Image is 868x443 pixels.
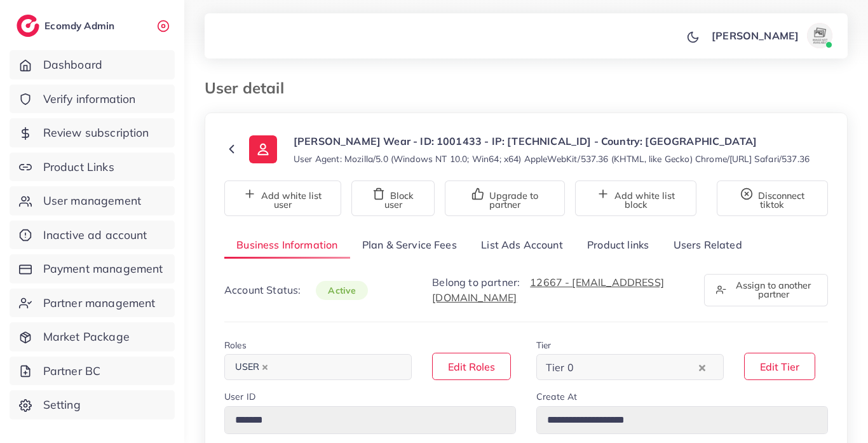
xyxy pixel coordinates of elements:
[704,274,828,306] button: Assign to another partner
[10,221,175,250] a: Inactive ad account
[445,181,565,216] button: Upgrade to partner
[224,339,247,351] label: Roles
[224,390,255,403] label: User ID
[43,57,102,73] span: Dashboard
[351,181,435,216] button: Block user
[661,231,754,259] a: Users Related
[205,79,294,97] h3: User detail
[807,23,832,48] img: avatar
[43,295,156,311] span: Partner management
[249,135,277,163] img: ic-user-info.36bf1079.svg
[536,390,577,403] label: Create At
[43,159,114,175] span: Product Links
[536,354,724,380] div: Search for option
[262,364,268,371] button: Deselect USER
[712,28,799,43] p: [PERSON_NAME]
[10,153,175,182] a: Product Links
[575,231,661,259] a: Product links
[17,15,39,37] img: logo
[432,353,511,380] button: Edit Roles
[43,193,141,209] span: User management
[536,339,552,351] label: Tier
[10,85,175,114] a: Verify information
[43,125,149,141] span: Review subscription
[224,181,341,216] button: Add white list user
[224,282,368,298] p: Account Status:
[43,397,81,413] span: Setting
[43,363,101,379] span: Partner BC
[10,254,175,283] a: Payment management
[10,390,175,419] a: Setting
[543,358,576,378] span: Tier 0
[43,91,136,107] span: Verify information
[10,289,175,318] a: Partner management
[350,231,469,259] a: Plan & Service Fees
[575,181,696,216] button: Add white list block
[10,357,175,386] a: Partner BC
[224,354,412,380] div: Search for option
[229,358,274,376] span: USER
[432,276,664,304] a: 12667 - [EMAIL_ADDRESS][DOMAIN_NAME]
[469,231,575,259] a: List Ads Account
[17,15,118,37] a: logoEcomdy Admin
[294,133,810,149] p: [PERSON_NAME] Wear - ID: 1001433 - IP: [TECHNICAL_ID] - Country: [GEOGRAPHIC_DATA]
[717,181,828,216] button: Disconnect tiktok
[275,358,395,378] input: Search for option
[10,322,175,351] a: Market Package
[44,20,118,32] h2: Ecomdy Admin
[43,329,130,345] span: Market Package
[10,186,175,215] a: User management
[224,231,350,259] a: Business Information
[705,23,837,48] a: [PERSON_NAME]avatar
[10,50,175,79] a: Dashboard
[699,360,705,374] button: Clear Selected
[432,275,689,305] p: Belong to partner:
[294,153,810,165] small: User Agent: Mozilla/5.0 (Windows NT 10.0; Win64; x64) AppleWebKit/537.36 (KHTML, like Gecko) Chro...
[43,227,147,243] span: Inactive ad account
[43,261,163,277] span: Payment management
[578,358,696,378] input: Search for option
[316,281,368,300] span: active
[10,118,175,147] a: Review subscription
[744,353,815,380] button: Edit Tier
